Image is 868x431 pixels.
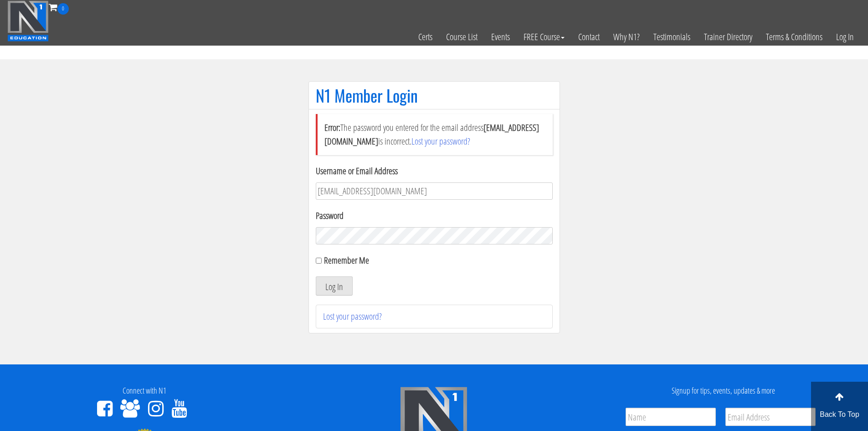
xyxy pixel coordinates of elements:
label: Password [316,209,553,223]
span: 0 [57,3,69,15]
p: Back To Top [811,409,868,420]
a: Terms & Conditions [759,15,829,59]
a: Certs [411,15,439,59]
a: 0 [49,1,69,13]
strong: Error: [324,121,340,134]
a: FREE Course [517,15,571,59]
li: The password you entered for the email address is incorrect. [316,114,553,155]
a: Events [484,15,517,59]
a: Log In [829,15,861,59]
h4: Connect with N1 [7,386,282,395]
img: n1-education [7,0,49,42]
a: Lost your password? [411,135,470,147]
a: Testimonials [647,15,697,59]
a: Trainer Directory [697,15,759,59]
strong: [EMAIL_ADDRESS][DOMAIN_NAME] [324,121,539,147]
a: Why N1? [606,15,647,59]
label: Username or Email Address [316,164,553,178]
h4: Signup for tips, events, updates & more [586,386,861,395]
button: Log In [316,276,353,296]
a: Course List [439,15,484,59]
a: Lost your password? [323,310,382,322]
input: Email Address [725,408,816,426]
input: Name [626,408,716,426]
label: Remember Me [324,254,369,266]
h1: N1 Member Login [316,86,553,104]
a: Contact [571,15,606,59]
